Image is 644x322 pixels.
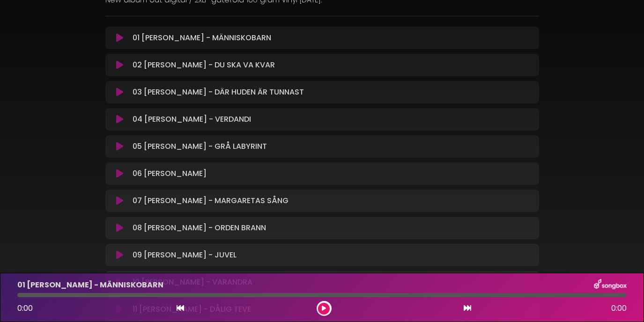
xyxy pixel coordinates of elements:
p: 04 [PERSON_NAME] - VERDANDI [133,114,251,125]
p: 01 [PERSON_NAME] - MÄNNISKOBARN [17,279,163,291]
p: 03 [PERSON_NAME] - DÄR HUDEN ÄR TUNNAST [133,87,304,98]
p: 08 [PERSON_NAME] - ORDEN BRANN [133,222,266,234]
img: songbox-logo-white.png [594,279,627,291]
p: 07 [PERSON_NAME] - MARGARETAS SÅNG [133,195,289,206]
p: 06 [PERSON_NAME] [133,168,207,179]
p: 02 [PERSON_NAME] - DU SKA VA KVAR [133,59,275,71]
p: 05 [PERSON_NAME] - GRÅ LABYRINT [133,141,267,152]
span: 0:00 [611,303,627,314]
p: 01 [PERSON_NAME] - MÄNNISKOBARN [133,32,271,44]
p: 09 [PERSON_NAME] - JUVEL [133,249,237,261]
span: 0:00 [17,303,33,314]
